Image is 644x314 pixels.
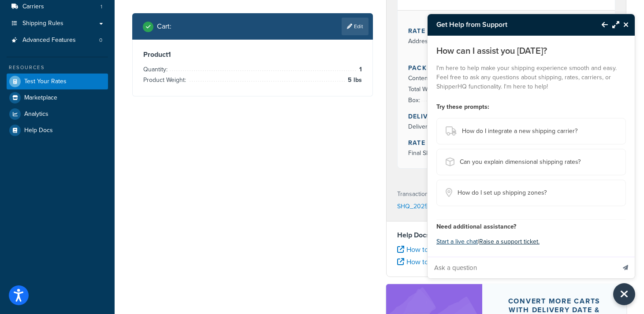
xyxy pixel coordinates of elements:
button: Maximize Resource Center [608,15,619,35]
button: How do I set up shipping zones? [436,180,626,206]
span: Box: [408,96,422,105]
a: Analytics [7,106,108,122]
button: Can you explain dimensional shipping rates? [436,149,626,175]
a: Marketplace [7,90,108,106]
span: How do I set up shipping zones? [458,187,547,199]
span: Advanced Features [22,37,76,44]
a: Advanced Features0 [7,32,108,48]
span: Quantity: [143,65,170,74]
h4: Rate Details [408,26,605,36]
li: Advanced Features [7,32,108,48]
button: Back to Resource Center [593,15,608,35]
span: 5 lbs [346,75,362,85]
button: How do I integrate a new shipping carrier? [436,118,626,144]
p: SHQ_20250905_1209_shipperws_20179_76136166 [397,200,540,214]
h4: Rate Calculation [408,138,605,148]
span: Help Docs [24,127,53,134]
span: Test Your Rates [24,78,67,85]
span: Delivery Date: [408,122,449,131]
span: 0 [99,37,102,44]
a: How to troubleshoot rate discrepancies [397,244,527,255]
h4: Packing Details [408,63,605,73]
span: Product Weight: [143,75,188,85]
span: Shipping Rules [22,20,63,27]
p: I'm here to help make your shipping experience smooth and easy. Feel free to ask any questions ab... [436,63,626,91]
h4: Need additional assistance? [436,222,626,231]
h4: Delivery Details [408,112,605,121]
span: 1 [357,64,362,75]
span: Analytics [24,111,48,118]
button: Close Resource Center [613,283,635,305]
a: Raise a support ticket. [479,237,540,246]
span: Total Weight: [408,85,444,94]
span: Marketplace [24,94,57,102]
button: Close Resource Center [619,19,635,30]
h3: Get Help from Support [428,14,593,35]
span: 1 [101,3,102,11]
p: Transaction ID [397,188,436,200]
h4: Help Docs [397,230,616,240]
button: Start a live chat [436,236,478,248]
p: How can I assist you [DATE]? [436,44,626,57]
h2: Cart : [157,22,171,30]
input: Ask a question [428,257,615,278]
a: Shipping Rules [7,15,108,32]
span: Can you explain dimensional shipping rates? [460,156,581,168]
div: Resources [7,64,108,71]
button: Send message [616,257,635,278]
p: | [436,236,626,248]
a: Test Your Rates [7,74,108,89]
span: How do I integrate a new shipping carrier? [462,125,577,137]
h4: Try these prompts: [436,102,626,111]
a: Edit [342,18,369,35]
a: Help Docs [7,122,108,138]
span: Address Type: [408,37,450,46]
span: Contents: [408,74,436,83]
span: Final Shipping Rate: [408,148,464,158]
h3: Product 1 [143,50,362,59]
a: How to Troubleshoot Dimensional Boxes Not Packing as Expected [397,257,610,267]
span: Carriers [22,3,44,11]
